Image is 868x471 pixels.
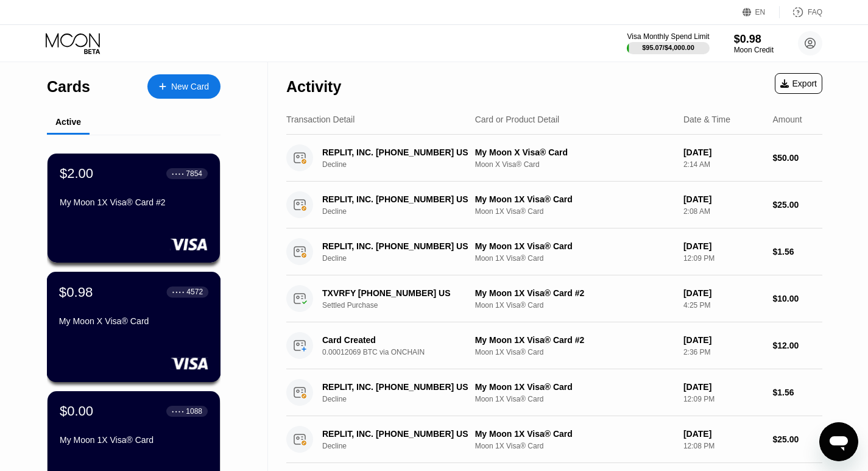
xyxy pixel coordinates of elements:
[772,200,822,210] div: $25.00
[322,395,483,403] div: Decline
[683,207,763,216] div: 2:08 AM
[683,241,763,251] div: [DATE]
[683,115,730,124] div: Date & Time
[322,442,483,450] div: Decline
[286,322,822,369] div: Card Created0.00012069 BTC via ONCHAINMy Moon 1X Visa® Card #2Moon 1X Visa® Card[DATE]2:36 PM$12.00
[683,429,763,439] div: [DATE]
[47,78,90,96] div: Cards
[683,442,763,450] div: 12:08 PM
[60,197,208,207] div: My Moon 1X Visa® Card #2
[322,254,483,263] div: Decline
[475,194,674,204] div: My Moon 1X Visa® Card
[772,247,822,257] div: $1.56
[48,272,220,381] div: $0.98● ● ● ●4572My Moon X Visa® Card
[683,335,763,345] div: [DATE]
[48,154,220,263] div: $2.00● ● ● ●7854My Moon 1X Visa® Card #2
[683,288,763,298] div: [DATE]
[172,409,184,413] div: ● ● ● ●
[475,429,674,439] div: My Moon 1X Visa® Card
[60,166,93,182] div: $2.00
[286,182,822,228] div: REPLIT, INC. [PHONE_NUMBER] USDeclineMy Moon 1X Visa® CardMoon 1X Visa® Card[DATE]2:08 AM$25.00
[59,284,93,300] div: $0.98
[286,416,822,463] div: REPLIT, INC. [PHONE_NUMBER] USDeclineMy Moon 1X Visa® CardMoon 1X Visa® Card[DATE]12:08 PM$25.00
[734,33,774,54] div: $0.98Moon Credit
[755,8,766,16] div: EN
[683,348,763,356] div: 2:36 PM
[819,422,858,461] iframe: Button to launch messaging window
[475,241,674,251] div: My Moon 1X Visa® Card
[186,288,203,296] div: 4572
[683,147,763,157] div: [DATE]
[286,228,822,275] div: REPLIT, INC. [PHONE_NUMBER] USDeclineMy Moon 1X Visa® CardMoon 1X Visa® Card[DATE]12:09 PM$1.56
[322,335,472,345] div: Card Created
[286,275,822,322] div: TXVRFY [PHONE_NUMBER] USSettled PurchaseMy Moon 1X Visa® Card #2Moon 1X Visa® Card[DATE]4:25 PM$1...
[683,301,763,310] div: 4:25 PM
[322,288,472,298] div: TXVRFY [PHONE_NUMBER] US
[808,8,822,16] div: FAQ
[683,160,763,169] div: 2:14 AM
[322,194,472,204] div: REPLIT, INC. [PHONE_NUMBER] US
[475,207,674,216] div: Moon 1X Visa® Card
[322,429,472,439] div: REPLIT, INC. [PHONE_NUMBER] US
[683,254,763,263] div: 12:09 PM
[475,301,674,310] div: Moon 1X Visa® Card
[475,147,674,157] div: My Moon X Visa® Card
[322,348,483,356] div: 0.00012069 BTC via ONCHAIN
[772,294,822,303] div: $10.00
[775,73,822,94] div: Export
[475,288,674,298] div: My Moon 1X Visa® Card #2
[772,153,822,163] div: $50.00
[322,147,472,157] div: REPLIT, INC. [PHONE_NUMBER] US
[172,172,184,175] div: ● ● ● ●
[171,82,209,92] div: New Card
[627,32,709,41] div: Visa Monthly Spend Limit
[322,241,472,251] div: REPLIT, INC. [PHONE_NUMBER] US
[743,6,780,18] div: EN
[475,382,674,392] div: My Moon 1X Visa® Card
[286,369,822,416] div: REPLIT, INC. [PHONE_NUMBER] USDeclineMy Moon 1X Visa® CardMoon 1X Visa® Card[DATE]12:09 PM$1.56
[475,335,674,345] div: My Moon 1X Visa® Card #2
[780,6,822,18] div: FAQ
[186,407,202,416] div: 1088
[322,207,483,216] div: Decline
[186,169,202,178] div: 7854
[772,115,802,124] div: Amount
[683,382,763,392] div: [DATE]
[475,442,674,450] div: Moon 1X Visa® Card
[734,46,774,54] div: Moon Credit
[683,194,763,204] div: [DATE]
[60,435,208,445] div: My Moon 1X Visa® Card
[475,160,674,169] div: Moon X Visa® Card
[475,395,674,403] div: Moon 1X Visa® Card
[286,135,822,182] div: REPLIT, INC. [PHONE_NUMBER] USDeclineMy Moon X Visa® CardMoon X Visa® Card[DATE]2:14 AM$50.00
[475,348,674,356] div: Moon 1X Visa® Card
[60,403,93,419] div: $0.00
[55,117,81,127] div: Active
[780,79,817,88] div: Export
[286,115,355,124] div: Transaction Detail
[322,160,483,169] div: Decline
[642,44,694,51] div: $95.07 / $4,000.00
[172,290,185,294] div: ● ● ● ●
[772,341,822,350] div: $12.00
[772,388,822,397] div: $1.56
[59,316,208,326] div: My Moon X Visa® Card
[147,74,221,99] div: New Card
[322,301,483,310] div: Settled Purchase
[683,395,763,403] div: 12:09 PM
[627,32,709,54] div: Visa Monthly Spend Limit$95.07/$4,000.00
[734,33,774,46] div: $0.98
[772,434,822,444] div: $25.00
[475,115,560,124] div: Card or Product Detail
[286,78,341,96] div: Activity
[322,382,472,392] div: REPLIT, INC. [PHONE_NUMBER] US
[475,254,674,263] div: Moon 1X Visa® Card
